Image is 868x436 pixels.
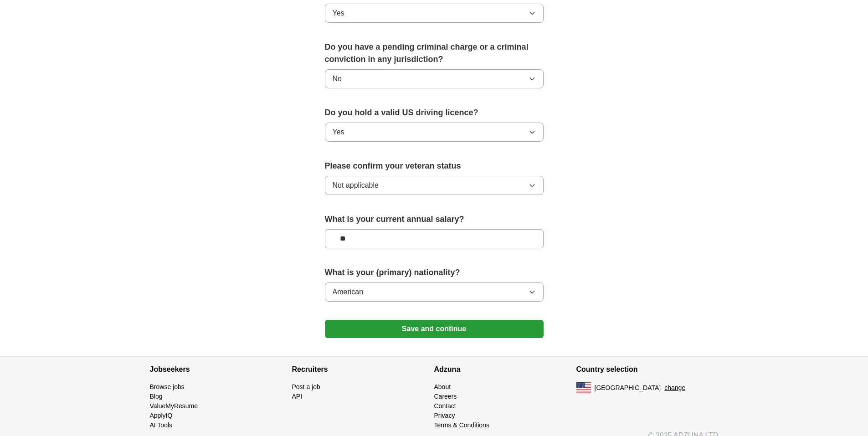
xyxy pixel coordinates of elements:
a: ApplyIQ [150,412,173,419]
a: ValueMyResume [150,402,198,410]
a: About [434,383,451,390]
a: AI Tools [150,421,173,429]
span: American [333,287,364,298]
label: Do you have a pending criminal charge or a criminal conviction in any jurisdiction? [325,41,544,66]
a: Post a job [292,383,320,390]
button: American [325,282,544,302]
a: Browse jobs [150,383,185,390]
button: No [325,69,544,88]
h4: Country selection [576,357,719,382]
button: Not applicable [325,176,544,195]
a: Contact [434,402,456,410]
button: Yes [325,123,544,142]
a: Terms & Conditions [434,421,489,429]
button: Yes [325,4,544,23]
span: [GEOGRAPHIC_DATA] [595,383,661,393]
label: What is your (primary) nationality? [325,267,544,279]
img: US flag [576,382,591,393]
button: Save and continue [325,320,544,338]
span: Not applicable [333,180,379,191]
label: Please confirm your veteran status [325,160,544,172]
label: What is your current annual salary? [325,213,544,226]
button: change [664,383,685,393]
span: Yes [333,127,344,138]
span: No [333,73,342,84]
a: API [292,393,303,400]
label: Do you hold a valid US driving licence? [325,107,544,119]
a: Blog [150,393,163,400]
span: Yes [333,8,344,19]
a: Careers [434,393,457,400]
a: Privacy [434,412,455,419]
